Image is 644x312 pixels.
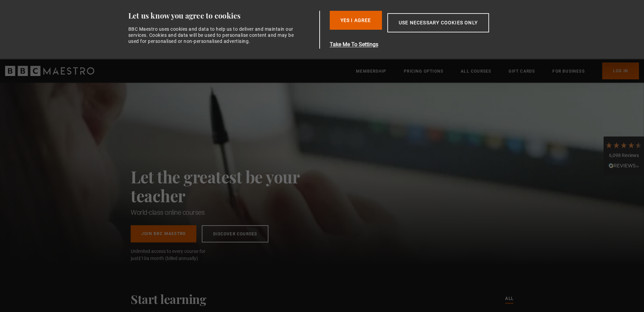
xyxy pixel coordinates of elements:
button: Yes I Agree [330,11,382,30]
div: Read All Reviews [605,162,642,171]
a: All Courses [461,68,491,75]
a: Gift Cards [509,68,535,75]
a: Join BBC Maestro [131,225,196,242]
a: Pricing Options [404,68,443,75]
div: 6,098 ReviewsRead All Reviews [604,136,644,176]
button: Use necessary cookies only [387,13,489,32]
a: Membership [356,68,386,75]
div: BBC Maestro uses cookies and data to help us to deliver and maintain our services. Cookies and da... [128,26,298,45]
span: Unlimited access to every course for just a month (billed annually) [131,248,222,262]
h1: World-class online courses [131,208,329,217]
a: For business [552,68,584,75]
a: Discover Courses [202,225,268,242]
img: REVIEWS.io [609,163,639,168]
button: Take Me To Settings [330,41,521,49]
div: Let us know you agree to cookies [128,11,317,21]
svg: BBC Maestro [5,66,94,76]
h2: Let the greatest be your teacher [131,167,329,205]
div: 4.7 Stars [605,141,642,149]
nav: Primary [356,62,639,79]
div: 6,098 Reviews [605,152,642,159]
a: Log In [602,62,639,79]
span: £10 [138,256,147,261]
